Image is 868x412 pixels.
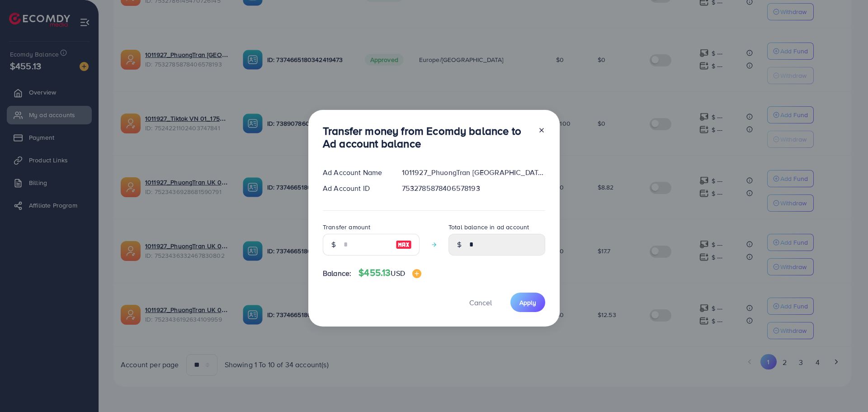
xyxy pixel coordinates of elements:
div: Ad Account ID [316,183,395,194]
span: USD [391,268,405,278]
h3: Transfer money from Ecomdy balance to Ad account balance [323,124,531,151]
span: Balance: [323,268,351,279]
iframe: Chat [830,371,861,405]
span: Cancel [469,298,492,308]
img: image [412,269,421,278]
label: Transfer amount [323,223,370,232]
img: image [396,239,412,250]
div: 1011927_PhuongTran [GEOGRAPHIC_DATA] 08_1753863400059 [395,167,552,178]
span: Apply [519,298,536,307]
div: Ad Account Name [316,167,395,178]
button: Apply [510,293,545,312]
div: 7532785878406578193 [395,183,552,194]
label: Total balance in ad account [448,223,529,232]
h4: $455.13 [359,267,421,279]
button: Cancel [458,293,503,312]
